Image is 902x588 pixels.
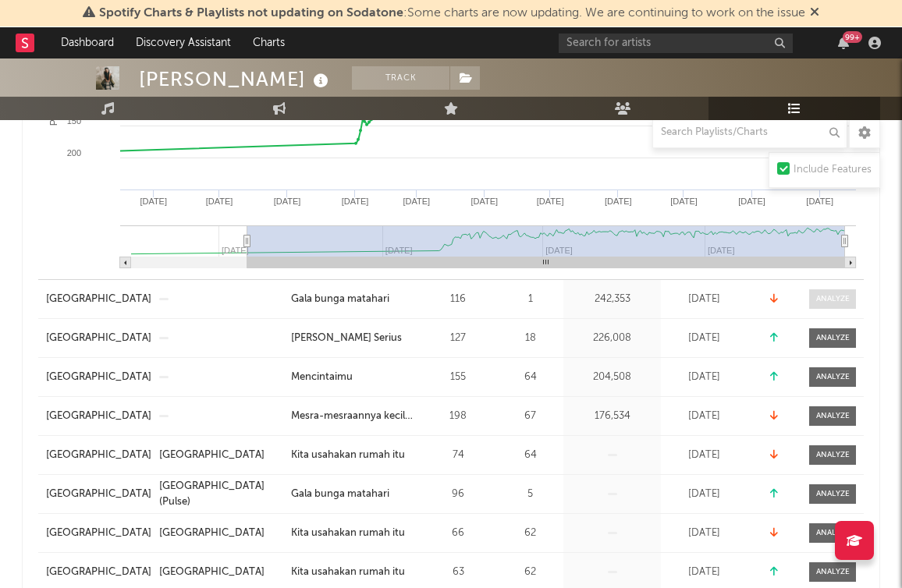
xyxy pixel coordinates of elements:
a: Gala bunga matahari [291,292,415,307]
a: Mencintaimu [291,370,415,385]
div: 1 [501,292,559,307]
a: [GEOGRAPHIC_DATA] [46,487,151,502]
div: Include Features [794,161,872,179]
div: Kita usahakan rumah itu [291,565,405,580]
div: Kita usahakan rumah itu [291,448,405,463]
span: : Some charts are now updating. We are continuing to work on the issue [99,7,805,19]
a: [PERSON_NAME] Serius [291,331,415,346]
div: [GEOGRAPHIC_DATA] [159,448,265,463]
input: Search for artists [559,34,793,53]
div: Kita usahakan rumah itu [291,526,405,541]
div: [DATE] [665,565,743,580]
div: [PERSON_NAME] [139,66,332,92]
div: 63 [423,565,493,580]
div: 176,534 [567,409,657,424]
div: Mencintaimu [291,370,353,385]
div: [DATE] [665,331,743,346]
span: Dismiss [810,7,819,19]
a: Discovery Assistant [125,27,242,58]
text: 200 [67,148,81,158]
a: [GEOGRAPHIC_DATA] [46,331,151,346]
a: [GEOGRAPHIC_DATA] [46,565,151,580]
span: Spotify Charts & Playlists not updating on Sodatone [99,7,403,19]
a: [GEOGRAPHIC_DATA] [159,448,283,463]
div: 226,008 [567,331,657,346]
button: 99+ [838,37,849,49]
div: 96 [423,487,493,502]
div: Gala bunga matahari [291,292,389,307]
div: Gala bunga matahari [291,487,389,502]
div: 204,508 [567,370,657,385]
a: [GEOGRAPHIC_DATA] [46,526,151,541]
text: [DATE] [537,197,564,206]
text: [DATE] [140,197,167,206]
a: [GEOGRAPHIC_DATA] (Pulse) [159,479,283,509]
div: [GEOGRAPHIC_DATA] [159,526,265,541]
div: [DATE] [665,370,743,385]
text: [DATE] [274,197,301,206]
div: 62 [501,565,559,580]
a: Kita usahakan rumah itu [291,448,415,463]
a: [GEOGRAPHIC_DATA] [159,526,283,541]
div: 64 [501,448,559,463]
div: 74 [423,448,493,463]
div: 18 [501,331,559,346]
button: Track [352,66,449,90]
a: [GEOGRAPHIC_DATA] [159,565,283,580]
text: 150 [67,116,81,126]
div: 155 [423,370,493,385]
a: [GEOGRAPHIC_DATA] [46,409,151,424]
a: [GEOGRAPHIC_DATA] [46,448,151,463]
text: [DATE] [670,197,698,206]
a: Charts [242,27,296,58]
div: 127 [423,331,493,346]
div: 99 + [843,31,862,43]
div: 67 [501,409,559,424]
a: Kita usahakan rumah itu [291,526,415,541]
a: [GEOGRAPHIC_DATA] [46,370,151,385]
text: [DATE] [471,197,499,206]
div: [DATE] [665,526,743,541]
text: [DATE] [738,197,765,206]
div: 5 [501,487,559,502]
text: [DATE] [206,197,233,206]
text: [DATE] [342,197,369,206]
text: [DATE] [605,197,632,206]
div: 62 [501,526,559,541]
div: [PERSON_NAME] Serius [291,331,402,346]
div: 198 [423,409,493,424]
div: [GEOGRAPHIC_DATA] [159,565,265,580]
a: Kita usahakan rumah itu [291,565,415,580]
a: Gala bunga matahari [291,487,415,502]
div: [DATE] [665,448,743,463]
text: Position [48,93,59,126]
text: [DATE] [403,197,430,206]
text: [DATE] [806,197,833,206]
div: 66 [423,526,493,541]
input: Search Playlists/Charts [652,117,847,148]
a: [GEOGRAPHIC_DATA] [46,292,151,307]
a: Dashboard [50,27,125,58]
div: [DATE] [665,487,743,502]
a: Mesra-mesraannya kecil-kecilan dulu [291,409,415,424]
div: 64 [501,370,559,385]
div: [DATE] [665,292,743,307]
div: 242,353 [567,292,657,307]
div: 116 [423,292,493,307]
div: [DATE] [665,409,743,424]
